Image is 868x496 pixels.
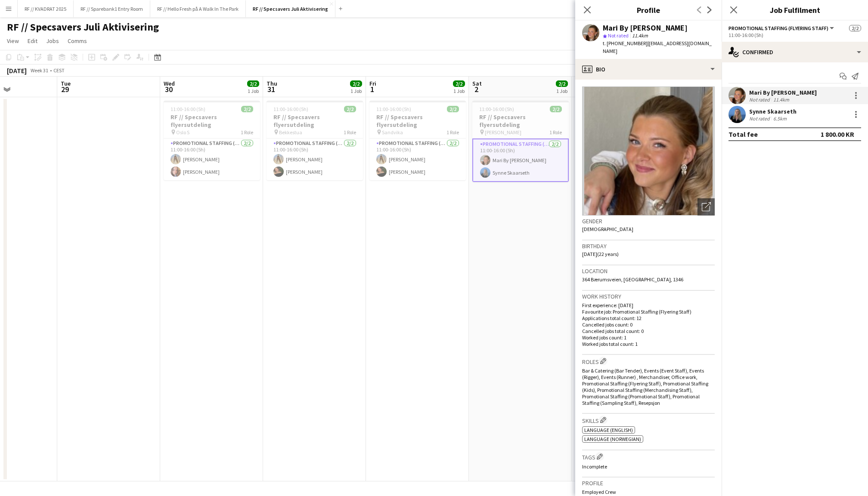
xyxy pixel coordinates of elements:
[582,226,633,232] span: [DEMOGRAPHIC_DATA]
[53,67,65,74] div: CEST
[472,101,569,182] app-job-card: 11:00-16:00 (5h)2/2RF // Specsavers flyersutdeling [PERSON_NAME]1 RolePromotional Staffing (Flyer...
[267,139,363,180] app-card-role: Promotional Staffing (Flyering Staff)2/211:00-16:00 (5h)[PERSON_NAME][PERSON_NAME]
[749,89,817,96] div: Mari By [PERSON_NAME]
[61,80,71,87] span: Tue
[150,0,246,17] button: RF // Hello Fresh på A Walk In The Park
[728,130,758,139] div: Total fee
[849,25,861,31] span: 2/2
[376,106,411,112] span: 11:00-16:00 (5h)
[582,293,715,300] h3: Work history
[749,115,772,122] div: Not rated
[722,4,868,15] h3: Job Fulfilment
[603,40,712,54] span: | [EMAIL_ADDRESS][DOMAIN_NAME]
[369,80,376,87] span: Fri
[7,37,19,45] span: View
[164,139,260,180] app-card-role: Promotional Staffing (Flyering Staff)2/211:00-16:00 (5h)[PERSON_NAME][PERSON_NAME]
[164,113,260,129] h3: RF // Specsavers flyersutdeling
[164,80,175,87] span: Wed
[162,84,175,94] span: 30
[582,334,715,341] p: Worked jobs count: 1
[728,25,828,31] span: Promotional Staffing (Flyering Staff)
[59,84,71,94] span: 29
[241,106,253,112] span: 2/2
[582,217,715,225] h3: Gender
[479,106,514,112] span: 11:00-16:00 (5h)
[584,427,633,433] span: Language (English)
[369,113,466,129] h3: RF // Specsavers flyersutdeling
[7,21,159,34] h1: RF // Specsavers Juli Aktivisering
[582,267,715,275] h3: Location
[582,86,715,216] img: Crew avatar or photo
[603,24,688,32] div: Mari By [PERSON_NAME]
[749,108,797,115] div: Synne Skaarseth
[582,416,715,425] h3: Skills
[584,436,641,442] span: Language (Norwegian)
[24,35,41,46] a: Edit
[43,35,62,46] a: Jobs
[164,101,260,180] app-job-card: 11:00-16:00 (5h)2/2RF // Specsavers flyersutdeling Oslo S1 RolePromotional Staffing (Flyering Sta...
[7,66,27,75] div: [DATE]
[273,106,308,112] span: 11:00-16:00 (5h)
[608,32,629,39] span: Not rated
[582,308,715,315] p: Favourite job: Promotional Staffing (Flyering Staff)
[582,321,715,328] p: Cancelled jobs count: 0
[603,40,648,46] span: t. [PHONE_NUMBER]
[582,315,715,321] p: Applications total count: 12
[556,80,568,87] span: 2/2
[176,129,189,136] span: Oslo S
[170,106,205,112] span: 11:00-16:00 (5h)
[582,251,619,257] span: [DATE] (22 years)
[485,129,521,136] span: [PERSON_NAME]
[369,101,466,180] app-job-card: 11:00-16:00 (5h)2/2RF // Specsavers flyersutdeling Sandvika1 RolePromotional Staffing (Flyering S...
[728,32,861,38] div: 11:00-16:00 (5h)
[582,302,715,308] p: First experience: [DATE]
[241,129,253,136] span: 1 Role
[368,84,376,94] span: 1
[575,59,722,80] div: Bio
[28,37,37,45] span: Edit
[246,0,335,17] button: RF // Specsavers Juli Aktivisering
[344,106,356,112] span: 2/2
[68,37,87,45] span: Comms
[582,452,715,461] h3: Tags
[582,489,715,495] p: Employed Crew
[64,35,90,46] a: Comms
[472,113,569,129] h3: RF // Specsavers flyersutdeling
[267,80,277,87] span: Thu
[453,80,465,87] span: 2/2
[265,84,277,94] span: 31
[267,101,363,180] app-job-card: 11:00-16:00 (5h)2/2RF // Specsavers flyersutdeling Bekkestua1 RolePromotional Staffing (Flyering ...
[728,25,835,31] button: Promotional Staffing (Flyering Staff)
[279,129,302,136] span: Bekkestua
[344,129,356,136] span: 1 Role
[369,139,466,180] app-card-role: Promotional Staffing (Flyering Staff)2/211:00-16:00 (5h)[PERSON_NAME][PERSON_NAME]
[630,32,650,39] span: 11.4km
[575,4,722,15] h3: Profile
[556,88,567,94] div: 1 Job
[382,129,403,136] span: Sandvika
[28,67,50,74] span: Week 31
[248,88,259,94] div: 1 Job
[550,106,562,112] span: 2/2
[472,139,569,182] app-card-role: Promotional Staffing (Flyering Staff)2/211:00-16:00 (5h)Mari By [PERSON_NAME]Synne Skaarseth
[350,80,362,87] span: 2/2
[350,88,362,94] div: 1 Job
[472,80,482,87] span: Sat
[549,129,562,136] span: 1 Role
[247,80,259,87] span: 2/2
[582,357,715,366] h3: Roles
[582,242,715,250] h3: Birthday
[471,84,482,94] span: 2
[582,341,715,347] p: Worked jobs total count: 1
[446,129,459,136] span: 1 Role
[453,88,465,94] div: 1 Job
[821,130,854,139] div: 1 800.00 KR
[74,0,150,17] button: RF // Sparebank1 Entry Room
[267,113,363,129] h3: RF // Specsavers flyersutdeling
[582,463,715,470] p: Incomplete
[582,328,715,334] p: Cancelled jobs total count: 0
